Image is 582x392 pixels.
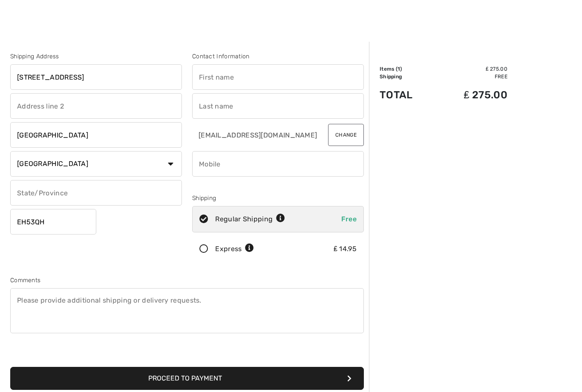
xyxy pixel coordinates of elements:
input: Address line 2 [10,93,182,119]
div: Contact Information [192,52,364,61]
input: Mobile [192,151,364,177]
td: Total [380,80,435,109]
div: ₤ 14.95 [334,244,357,254]
div: Shipping [192,194,364,203]
span: Free [341,215,357,223]
input: State/Province [10,180,182,206]
td: Free [435,73,507,80]
input: Zip/Postal Code [10,209,96,235]
td: ₤ 275.00 [435,80,507,109]
div: Express [215,244,254,254]
input: E-mail [192,122,321,148]
input: Last name [192,93,364,119]
td: ₤ 275.00 [435,65,507,73]
td: Items ( ) [380,65,435,73]
div: Comments [10,276,364,285]
td: Shipping [380,73,435,80]
input: Address line 1 [10,64,182,90]
input: City [10,122,182,148]
span: 1 [398,66,400,72]
button: Change [328,124,364,146]
button: Proceed to Payment [10,367,364,390]
div: Regular Shipping [215,214,285,224]
div: Shipping Address [10,52,182,61]
input: First name [192,64,364,90]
